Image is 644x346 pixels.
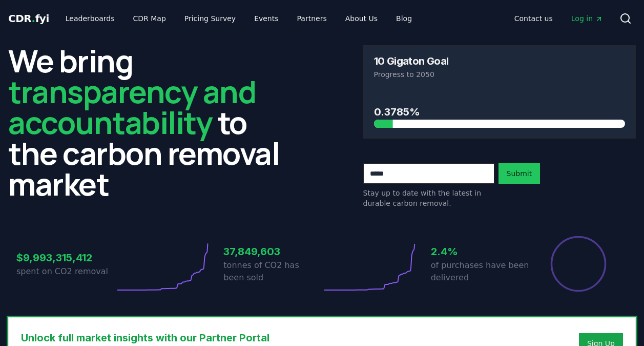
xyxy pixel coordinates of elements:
[16,265,115,278] p: spent on CO2 removal
[363,188,494,208] p: Stay up to date with the latest in durable carbon removal.
[8,11,49,26] a: CDR.fyi
[8,45,281,199] h2: We bring to the carbon removal market
[337,9,386,28] a: About Us
[223,259,322,284] p: tonnes of CO2 has been sold
[57,9,123,28] a: Leaderboards
[176,9,244,28] a: Pricing Survey
[21,330,467,345] h3: Unlock full market insights with our Partner Portal
[374,104,626,120] h3: 0.3785%
[374,69,626,80] p: Progress to 2050
[125,9,174,28] a: CDR Map
[571,13,603,24] span: Log in
[223,244,322,259] h3: 37,849,603
[431,244,529,259] h3: 2.4%
[506,9,611,28] nav: Main
[506,9,561,28] a: Contact us
[374,56,449,66] h3: 10 Gigaton Goal
[8,12,49,25] span: CDR fyi
[550,235,607,293] div: Percentage of sales delivered
[8,70,256,143] span: transparency and accountability
[57,9,420,28] nav: Main
[246,9,286,28] a: Events
[388,9,420,28] a: Blog
[498,163,541,184] button: Submit
[289,9,335,28] a: Partners
[563,9,611,28] a: Log in
[431,259,529,284] p: of purchases have been delivered
[16,250,115,265] h3: $9,993,315,412
[32,12,35,25] span: .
